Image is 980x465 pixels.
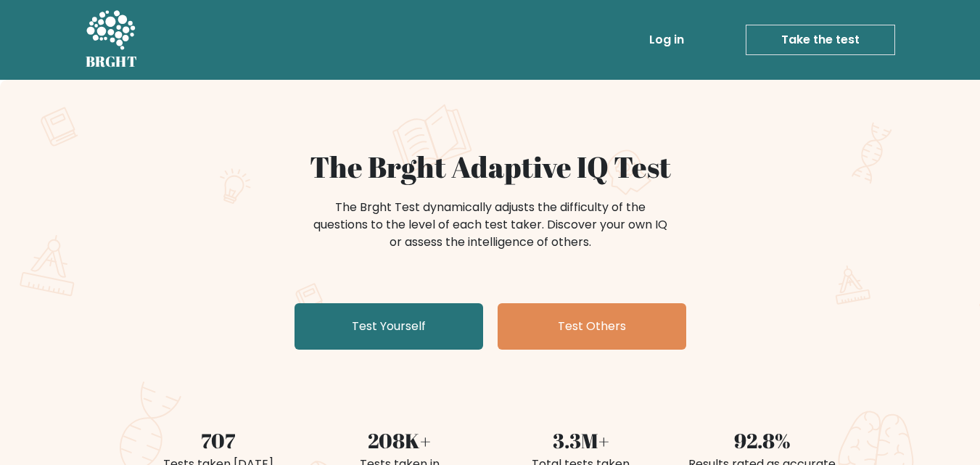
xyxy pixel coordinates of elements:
[680,425,844,456] div: 92.8%
[86,6,138,74] a: BRGHT
[136,149,844,184] h1: The Brght Adaptive IQ Test
[499,425,663,456] div: 3.3M+
[295,303,483,350] a: Test Yourself
[318,425,482,456] div: 208K+
[309,199,672,251] div: The Brght Test dynamically adjusts the difficulty of the questions to the level of each test take...
[136,425,300,456] div: 707
[746,25,895,55] a: Take the test
[86,53,138,70] h5: BRGHT
[498,303,686,350] a: Test Others
[643,25,690,54] a: Log in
